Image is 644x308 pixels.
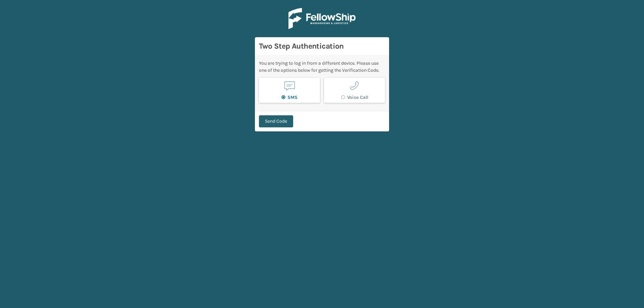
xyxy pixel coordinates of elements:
[281,95,298,100] label: SMS
[259,60,385,74] div: You are trying to log in from a different device. Please use one of the options below for getting...
[259,41,385,51] h3: Two Step Authentication
[341,95,368,100] label: Voice Call
[288,8,356,29] img: Logo
[259,115,293,127] button: Send Code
